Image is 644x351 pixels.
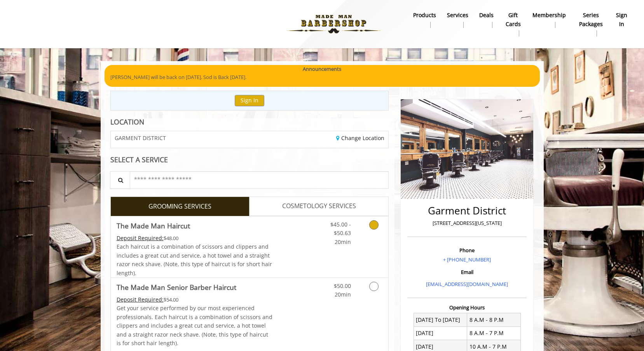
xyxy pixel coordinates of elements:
[110,156,389,163] div: SELECT A SERVICE
[467,313,521,326] td: 8 A.M - 8 P.M
[117,282,236,293] b: The Made Man Senior Barber Haircut
[334,282,351,290] span: $50.00
[499,10,527,39] a: Gift cardsgift cards
[467,326,521,340] td: 8 A.M - 7 P.M
[115,135,166,141] span: GARMENT DISTRICT
[335,291,351,298] span: 20min
[110,171,130,189] button: Service Search
[336,134,384,142] a: Change Location
[611,10,633,30] a: sign insign in
[110,117,144,126] b: LOCATION
[571,10,611,39] a: Series packagesSeries packages
[479,11,494,19] b: Deals
[426,281,508,288] a: [EMAIL_ADDRESS][DOMAIN_NAME]
[117,234,164,242] span: This service needs some Advance to be paid before we block your appointment
[117,220,190,231] b: The Made Man Haircut
[117,304,273,347] p: Get your service performed by our most experienced professionals. Each haircut is a combination o...
[409,269,525,275] h3: Email
[335,238,351,246] span: 20min
[407,305,527,310] h3: Opening Hours
[280,3,387,46] img: Made Man Barbershop logo
[117,295,273,304] div: $54.00
[409,205,525,216] h2: Garment District
[616,11,627,28] b: sign in
[447,11,468,19] b: Services
[443,256,491,263] a: + [PHONE_NUMBER]
[414,313,467,326] td: [DATE] To [DATE]
[117,234,273,242] div: $48.00
[527,10,571,30] a: MembershipMembership
[442,10,474,30] a: ServicesServices
[117,296,164,303] span: This service needs some Advance to be paid before we block your appointment
[303,65,341,73] b: Announcements
[148,202,211,212] span: GROOMING SERVICES
[330,221,351,237] span: $45.00 - $50.63
[414,326,467,340] td: [DATE]
[409,219,525,227] p: [STREET_ADDRESS][US_STATE]
[474,10,499,30] a: DealsDeals
[408,10,442,30] a: Productsproducts
[577,11,605,28] b: Series packages
[413,11,436,19] b: products
[282,201,356,211] span: COSMETOLOGY SERVICES
[110,73,534,81] p: [PERSON_NAME] will be back on [DATE]. Sod is Back [DATE].
[235,95,264,106] button: Sign In
[117,243,272,276] span: Each haircut is a combination of scissors and clippers and includes a great cut and service, a ho...
[504,11,522,28] b: gift cards
[532,11,566,19] b: Membership
[409,247,525,253] h3: Phone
